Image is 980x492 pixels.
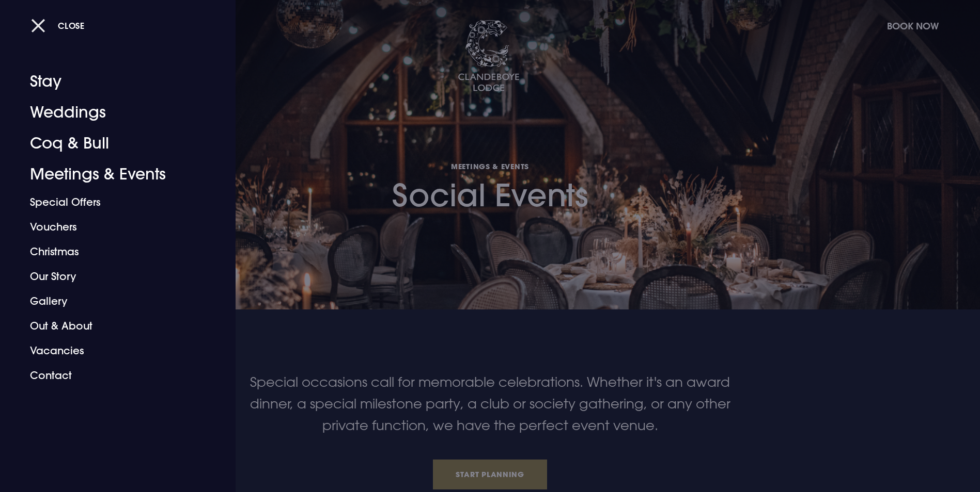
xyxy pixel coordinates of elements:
[31,15,85,36] button: Close
[30,314,193,338] a: Out & About
[58,20,85,31] span: Close
[30,363,193,388] a: Contact
[30,97,193,128] a: Weddings
[30,159,193,190] a: Meetings & Events
[30,338,193,363] a: Vacancies
[30,66,193,97] a: Stay
[30,128,193,159] a: Coq & Bull
[30,289,193,314] a: Gallery
[30,239,193,264] a: Christmas
[30,190,193,215] a: Special Offers
[30,215,193,239] a: Vouchers
[30,264,193,289] a: Our Story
